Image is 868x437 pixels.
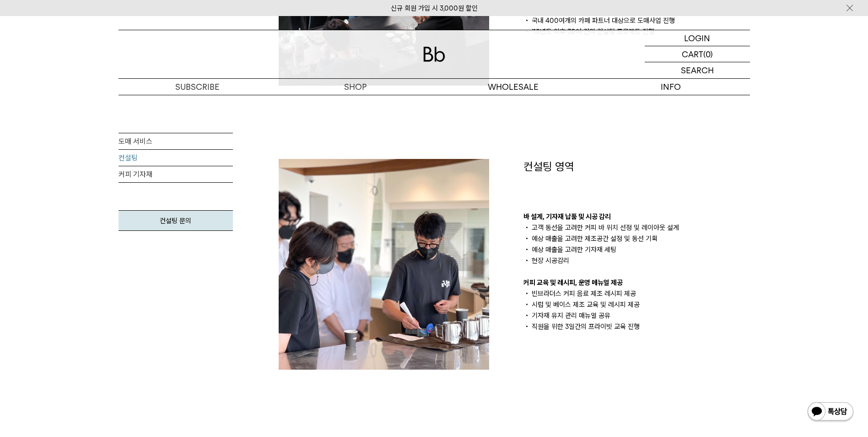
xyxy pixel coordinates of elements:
img: 카카오톡 채널 1:1 채팅 버튼 [807,401,854,423]
p: CART [682,46,703,62]
li: 기자재 유지 관리 매뉴얼 공유 [523,310,750,321]
a: SHOP [276,79,434,95]
a: 컨설팅 [119,150,233,166]
a: 신규 회원 가입 시 3,000원 할인 [391,4,478,12]
li: 예상 매출을 고려한 기자재 세팅 [523,244,750,255]
p: (0) [703,46,713,62]
p: 바 설계, 기자재 납품 및 시공 감리 [523,211,750,222]
a: 도매 서비스 [119,133,233,150]
a: CART (0) [645,46,750,62]
a: SUBSCRIBE [119,79,276,95]
li: 예상 매출을 고려한 제조공간 설정 및 동선 기획 [523,233,750,244]
li: 고객 동선을 고려한 커피 바 위치 선정 및 레이아웃 설계 [523,222,750,233]
p: LOGIN [684,30,710,46]
p: SEARCH [681,62,714,78]
img: 로고 [423,47,445,62]
a: 커피 기자재 [119,166,233,183]
li: 직원을 위한 3일간의 프라이빗 교육 진행 [523,321,750,332]
p: INFO [592,79,750,95]
p: 커피 교육 및 레시피, 운영 메뉴얼 제공 [523,277,750,288]
li: 시럽 및 베이스 제조 교육 및 레시피 제공 [523,299,750,310]
a: 컨설팅 문의 [119,210,233,231]
li: 현장 시공감리 [523,255,750,266]
p: 컨설팅 영역 [523,159,750,175]
a: LOGIN [645,30,750,46]
p: WHOLESALE [434,79,592,95]
li: 빈브라더스 커피 음료 제조 레시피 제공 [523,288,750,299]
